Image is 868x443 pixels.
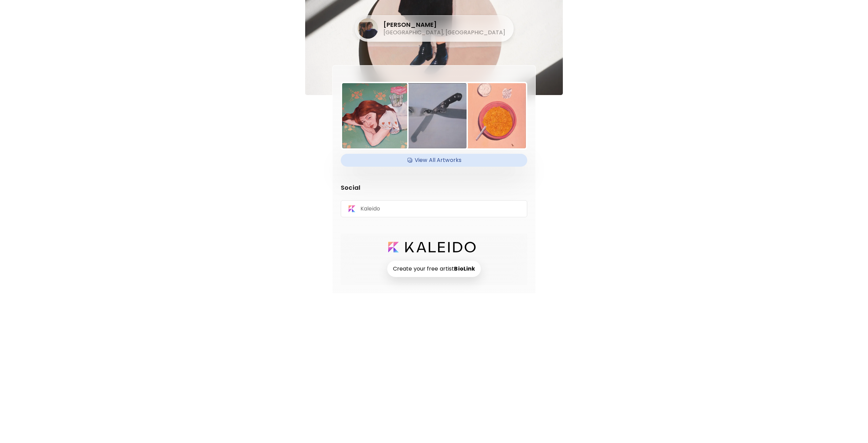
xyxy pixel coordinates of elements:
img: logo [388,242,476,253]
img: https://cdn.kaleido.art/CDN/Artwork/169789/Thumbnail/medium.webp?updated=753837 [401,83,467,148]
h5: [GEOGRAPHIC_DATA], [GEOGRAPHIC_DATA] [383,29,505,36]
div: AvailableView All Artworks [341,154,527,167]
img: Available [407,155,413,165]
p: Kaleido [360,205,380,213]
img: https://cdn.kaleido.art/CDN/Artwork/169787/Thumbnail/medium.webp?updated=753814 [461,83,526,148]
h4: View All Artworks [345,155,523,165]
a: logo [388,242,480,253]
h6: Create your free artist [387,261,481,277]
img: Kaleido [348,205,356,213]
div: [PERSON_NAME][GEOGRAPHIC_DATA], [GEOGRAPHIC_DATA] [358,18,505,39]
p: Social [341,183,527,192]
h4: [PERSON_NAME] [383,21,505,29]
img: https://cdn.kaleido.art/CDN/Artwork/169790/Thumbnail/large.webp?updated=753839 [342,83,407,148]
strong: BioLink [454,265,475,273]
